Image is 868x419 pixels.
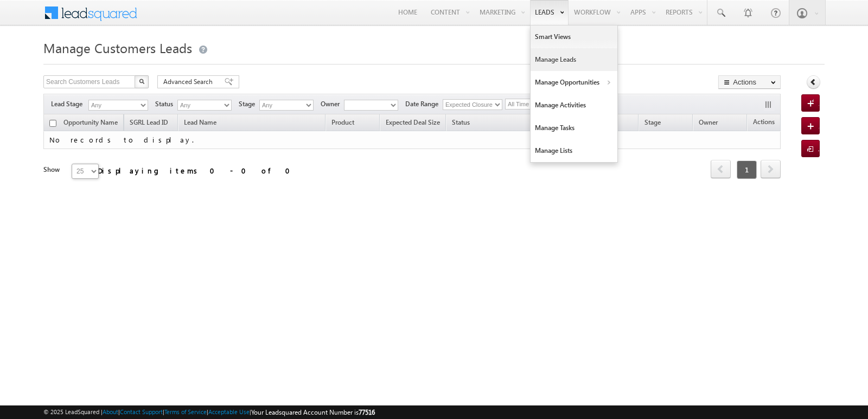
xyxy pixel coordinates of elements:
[446,117,475,131] a: Status
[155,99,177,109] span: Status
[163,77,216,87] span: Advanced Search
[331,118,354,126] span: Product
[711,160,731,178] span: prev
[748,116,780,130] span: Actions
[737,160,757,179] span: 1
[63,118,118,126] span: Opportunity Name
[43,407,375,417] span: © 2025 LeadSquared | | | | |
[58,117,123,131] a: Opportunity Name
[178,117,222,131] span: Lead Name
[43,165,63,175] div: Show
[531,25,617,48] a: Smart Views
[761,161,781,178] a: next
[164,408,207,415] a: Terms of Service
[49,120,56,127] input: Check all records
[98,164,297,177] div: Displaying items 0 - 0 of 0
[43,39,192,56] span: Manage Customers Leads
[699,118,718,126] span: Owner
[251,408,375,416] span: Your Leadsquared Account Number is
[51,99,87,109] span: Lead Stage
[531,94,617,117] a: Manage Activities
[321,99,344,109] span: Owner
[531,48,617,71] a: Manage Leads
[380,117,445,131] a: Expected Deal Size
[644,118,661,126] span: Stage
[405,99,443,109] span: Date Range
[103,408,118,415] a: About
[208,408,250,415] a: Acceptable Use
[124,117,174,131] a: SGRL Lead ID
[711,161,731,178] a: prev
[130,118,168,126] span: SGRL Lead ID
[531,117,617,139] a: Manage Tasks
[120,408,163,415] a: Contact Support
[761,160,781,178] span: next
[531,71,617,94] a: Manage Opportunities
[43,131,781,149] td: No records to display.
[139,79,144,84] img: Search
[359,408,375,416] span: 77516
[718,75,781,89] button: Actions
[639,117,666,131] a: Stage
[531,139,617,162] a: Manage Lists
[386,118,440,126] span: Expected Deal Size
[239,99,259,109] span: Stage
